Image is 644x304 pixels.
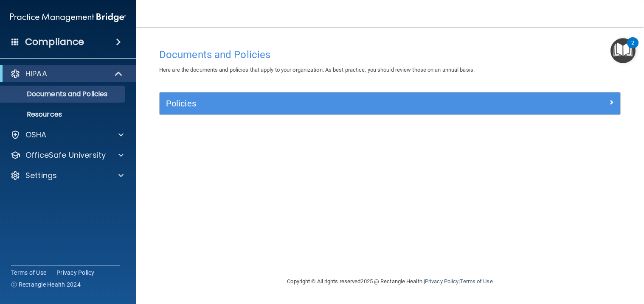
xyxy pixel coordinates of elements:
[10,69,123,79] a: HIPAA
[10,150,124,160] a: OfficeSafe University
[159,49,621,60] h4: Documents and Policies
[631,43,634,54] div: 2
[610,38,636,63] button: Open Resource Center, 2 new notifications
[166,99,499,108] h5: Policies
[159,67,475,73] span: Here are the documents and policies that apply to your organization. As best practice, you should...
[25,36,84,48] h4: Compliance
[25,69,47,79] p: HIPAA
[11,280,81,289] span: Ⓒ Rectangle Health 2024
[425,278,458,284] a: Privacy Policy
[10,130,124,140] a: OSHA
[25,130,47,140] p: OSHA
[460,278,492,284] a: Terms of Use
[166,97,614,110] a: Policies
[6,110,121,119] p: Resources
[10,9,126,26] img: PMB logo
[56,268,95,277] a: Privacy Policy
[25,150,106,160] p: OfficeSafe University
[11,268,46,277] a: Terms of Use
[25,170,57,181] p: Settings
[235,268,545,295] div: Copyright © All rights reserved 2025 @ Rectangle Health | |
[6,90,121,98] p: Documents and Policies
[10,170,124,181] a: Settings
